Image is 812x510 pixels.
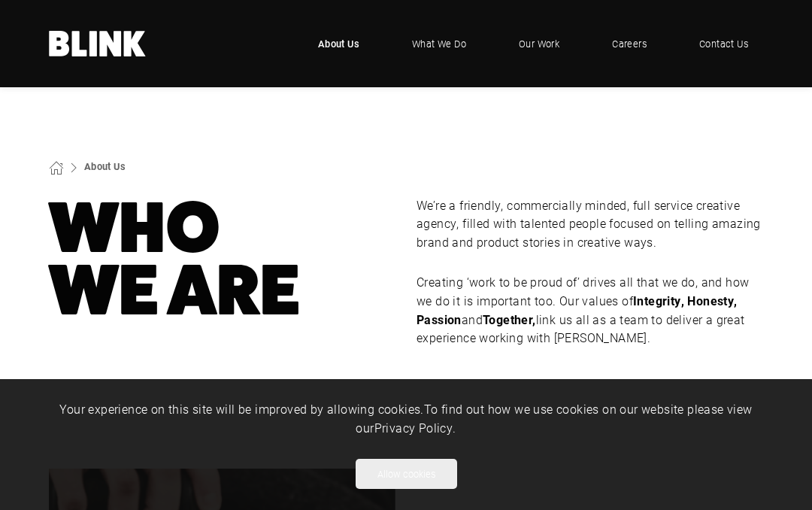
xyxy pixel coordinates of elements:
[417,273,763,348] p: Creating ‘work to be proud of’ drives all that we do, and how we do it is important too. Our valu...
[519,36,559,51] span: Our Work
[412,36,466,51] span: What We Do
[318,36,359,51] span: About Us
[397,21,481,66] a: What We Do
[504,21,574,66] a: Our Work
[699,36,748,51] span: Contact Us
[59,401,752,436] span: Your experience on this site will be improved by allowing cookies. To find out how we use cookies...
[684,21,763,66] a: Contact Us
[417,293,738,327] strong: Integrity, Honesty, Passion
[356,459,457,489] button: Allow cookies
[303,21,374,66] a: About Us
[417,196,763,252] p: We’re a friendly, commercially minded, full service creative agency, filled with talented people ...
[49,196,395,322] h1: Who We Are
[612,36,647,51] span: Careers
[597,21,662,66] a: Careers
[374,420,453,436] a: Privacy Policy
[49,31,147,56] a: Home
[483,311,536,327] strong: Together,
[84,159,126,172] a: About Us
